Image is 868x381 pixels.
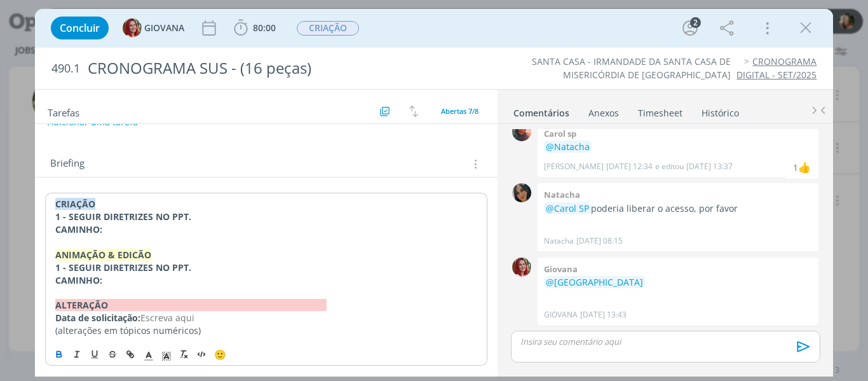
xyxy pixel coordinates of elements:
[140,312,194,324] span: Escreva aqui
[214,348,226,361] span: 🙂
[546,276,643,288] span: @[GEOGRAPHIC_DATA]
[55,249,151,261] strong: ANIMAÇÃO & EDICÃO
[546,141,590,153] span: @Natacha
[55,324,478,337] p: (alterações em tópicos numéricos)
[580,309,627,321] span: [DATE] 13:43
[51,17,109,39] button: Concluir
[680,18,700,38] button: 2
[253,22,276,34] span: 80:00
[55,198,95,210] strong: CRIAÇÃO
[60,23,100,33] span: Concluir
[606,161,653,172] span: [DATE] 12:34
[544,161,604,172] p: [PERSON_NAME]
[736,55,817,80] a: CRONOGRAMA DIGITAL - SET/2025
[544,235,574,247] p: Natacha
[83,53,492,84] div: CRONOGRAMA SUS - (16 peças)
[701,101,740,120] a: Histórico
[296,20,360,36] button: CRIAÇÃO
[793,161,798,174] div: 1
[690,17,701,28] div: 2
[512,258,531,277] img: G
[48,104,79,119] span: Tarefas
[158,347,175,362] span: Cor de Fundo
[544,128,576,139] b: Carol sp
[140,347,158,362] span: Cor do Texto
[55,261,191,274] strong: 1 - SEGUIR DIRETRIZES NO PPT.
[297,21,359,36] span: CRIAÇÃO
[512,122,531,141] img: C
[798,160,811,175] div: Natacha
[544,309,578,321] p: GIOVANA
[55,299,327,311] strong: ALTERAÇÃO
[211,347,229,362] button: 🙂
[231,18,279,38] button: 80:00
[576,235,623,247] span: [DATE] 08:15
[50,156,85,172] span: Briefing
[532,55,731,80] a: SANTA CASA - IRMANDADE DA SANTA CASA DE MISERICÓRDIA DE [GEOGRAPHIC_DATA]
[55,274,102,286] strong: CAMINHO:
[513,101,570,120] a: Comentários
[686,161,733,172] span: [DATE] 13:37
[588,107,619,120] div: Anexos
[512,183,531,202] img: N
[51,62,80,76] span: 490.1
[55,312,140,324] strong: Data de solicitação:
[55,211,191,223] strong: 1 - SEGUIR DIRETRIZES NO PPT.
[544,202,812,215] p: poderia liberar o acesso, por favor
[123,18,184,38] button: GGIOVANA
[546,202,589,214] span: @Carol SP
[441,106,478,116] span: Abertas 7/8
[637,101,683,120] a: Timesheet
[655,161,684,172] span: e editou
[55,223,102,235] strong: CAMINHO:
[35,9,834,377] div: dialog
[544,189,580,200] b: Natacha
[123,18,142,38] img: G
[144,24,184,32] span: GIOVANA
[544,263,578,275] b: Giovana
[409,106,418,117] img: arrow-down-up.svg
